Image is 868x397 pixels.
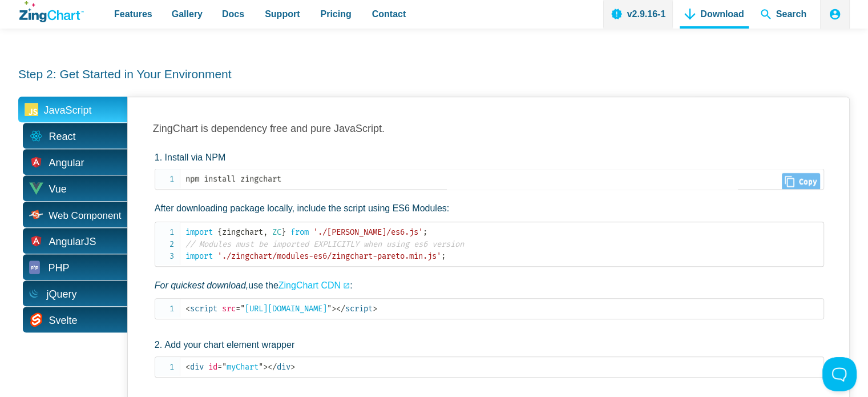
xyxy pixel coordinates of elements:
span: { [217,227,222,237]
span: = [217,362,222,372]
span: './[PERSON_NAME]/es6.js' [313,227,423,237]
li: Add your chart element wrapper [155,338,825,378]
span: [URL][DOMAIN_NAME] [236,304,332,314]
code: npm install zingchart [185,173,824,185]
a: ZingChart Logo. Click to return to the homepage [19,1,84,22]
span: " [327,304,332,314]
span: script [336,304,373,314]
span: > [263,362,268,372]
img: PHP Icon [29,260,40,274]
span: > [290,362,295,372]
a: ZingChart CDN [278,278,350,293]
p: After downloading package locally, include the script using ES6 Modules: [155,201,825,216]
span: Pricing [320,6,351,22]
span: Support [265,6,300,22]
span: < [185,304,190,314]
span: = [236,304,240,314]
span: script [185,304,217,314]
span: div [268,362,290,372]
li: Install via NPM [155,150,825,320]
p: use the : [155,278,825,293]
span: './zingchart/modules-es6/zingchart-pareto.min.js' [217,251,441,261]
em: For quickest download, [155,280,249,290]
span: import [185,227,213,237]
span: Angular [49,154,84,172]
span: , [263,227,268,237]
span: </ [336,304,345,314]
span: // Modules must be imported EXPLICITLY when using es6 version [185,239,464,249]
span: ZC [272,227,281,237]
span: " [259,362,263,372]
span: Gallery [172,6,203,22]
span: id [208,362,217,372]
span: < [185,362,190,372]
span: Vue [49,181,67,198]
span: import [185,251,213,261]
span: Contact [372,6,406,22]
span: Features [114,6,152,22]
span: " [222,362,227,372]
span: > [332,304,336,314]
span: } [281,227,286,237]
span: ; [423,227,427,237]
code: zingchart [185,226,824,262]
span: div [185,362,204,372]
span: React [49,128,76,146]
span: AngularJS [49,233,96,251]
span: " [240,304,245,314]
span: Svelte [49,312,78,330]
span: from [290,227,309,237]
span: Web Component [49,211,121,220]
h3: Step 2: Get Started in Your Environment [18,66,850,82]
span: jQuery [47,286,77,303]
iframe: Toggle Customer Support [822,357,857,391]
span: JavaScript [44,102,92,119]
span: src [222,304,236,314]
span: ; [441,251,446,261]
span: myChart [217,362,263,372]
span: Docs [222,6,244,22]
h3: ZingChart is dependency free and pure JavaScript. [153,122,825,135]
span: </ [268,362,277,372]
span: PHP [49,259,70,277]
span: > [373,304,377,314]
